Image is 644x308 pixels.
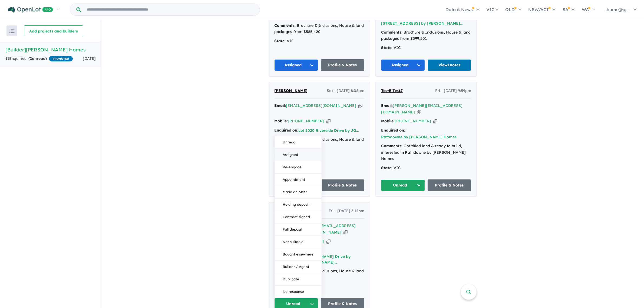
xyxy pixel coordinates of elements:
[381,103,463,114] a: [PERSON_NAME][EMAIL_ADDRESS][DOMAIN_NAME]
[428,59,471,71] a: View1notes
[274,128,298,133] strong: Enquired on:
[381,21,463,26] button: [STREET_ADDRESS] by [PERSON_NAME]...
[275,224,322,236] button: Full deposit
[274,22,364,35] div: Brochure & Inclusions, House & land packages from $585,420
[381,29,471,42] div: Brochure & Inclusions, House & land packages from $599,501
[435,88,471,94] span: Fri - [DATE] 9:59pm
[274,88,308,93] span: [PERSON_NAME]
[326,238,331,244] button: Copy
[417,109,421,115] button: Copy
[275,286,322,298] button: No response
[381,88,403,93] span: TestE TestJ
[274,23,296,28] strong: Comments:
[433,118,437,124] button: Copy
[381,179,425,191] button: Unread
[275,199,322,211] button: Holding deposit
[358,103,362,109] button: Copy
[274,38,286,43] strong: State:
[381,21,463,26] a: [STREET_ADDRESS] by [PERSON_NAME]...
[83,56,96,61] span: [DATE]
[275,211,322,224] button: Contract signed
[274,38,364,44] div: VIC
[275,136,322,149] button: Unread
[275,273,322,286] button: Duplicate
[381,88,403,94] a: TestE TestJ
[327,88,364,94] span: Sat - [DATE] 8:08am
[395,119,431,123] a: [PHONE_NUMBER]
[274,59,318,71] button: Assigned
[298,128,359,133] button: Lot 2020 Riverside Drive by JG...
[275,261,322,273] button: Builder / Agent
[275,248,322,261] button: Bought elsewhere
[381,143,471,162] div: Got titled land & ready to build, interested in Rathdowne by [PERSON_NAME] Homes
[5,46,96,53] h5: [Builder] [PERSON_NAME] Homes
[49,56,73,61] span: PROMOTED
[381,59,425,71] button: Assigned
[428,179,471,191] a: Profile & Notes
[5,55,73,62] div: 11 Enquir ies
[329,208,364,214] span: Fri - [DATE] 6:12pm
[298,128,359,133] a: Lot 2020 Riverside Drive by JG...
[381,119,395,123] strong: Mobile:
[381,165,392,170] strong: State:
[274,103,286,108] strong: Email:
[275,186,322,199] button: Made an offer
[381,128,405,133] strong: Enquired on:
[82,4,259,15] input: Try estate name, suburb, builder or developer
[344,230,348,235] button: Copy
[275,236,322,248] button: Not suitable
[275,149,322,161] button: Assigned
[605,7,630,12] span: shume@jg...
[286,103,356,108] a: [EMAIL_ADDRESS][DOMAIN_NAME]
[9,29,15,33] img: sort.svg
[274,88,308,94] a: [PERSON_NAME]
[381,134,457,140] button: Rathdowne by [PERSON_NAME] Homes
[30,56,32,61] span: 2
[321,179,365,191] a: Profile & Notes
[326,118,331,124] button: Copy
[28,56,47,61] strong: ( unread)
[381,103,393,108] strong: Email:
[321,59,365,71] a: Profile & Notes
[381,45,392,50] strong: State:
[274,136,322,298] div: Unread
[24,25,83,36] button: Add projects and builders
[381,143,402,148] strong: Comments:
[275,161,322,174] button: Re-engage
[8,6,53,13] img: Openlot PRO Logo White
[381,165,471,171] div: VIC
[274,119,288,123] strong: Mobile:
[381,135,457,139] a: Rathdowne by [PERSON_NAME] Homes
[381,30,402,35] strong: Comments:
[288,119,324,123] a: [PHONE_NUMBER]
[381,45,471,51] div: VIC
[275,174,322,186] button: Appointment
